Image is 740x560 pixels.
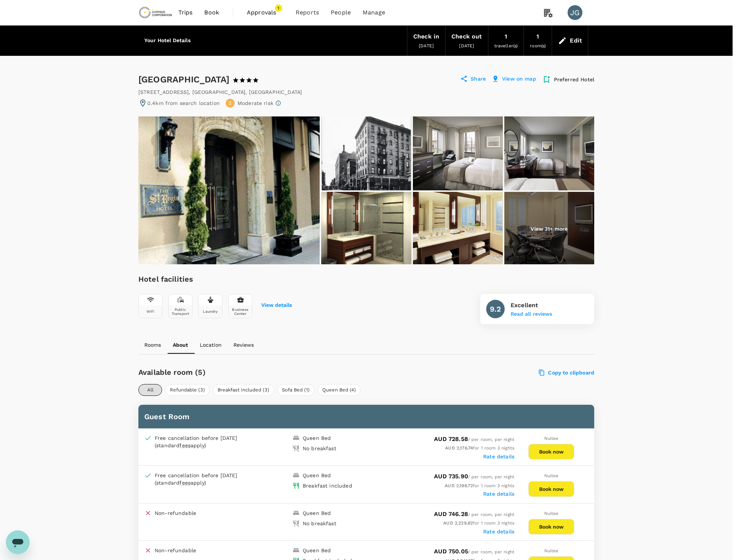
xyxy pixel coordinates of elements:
[544,436,559,441] span: Nuitee
[292,547,300,554] img: king-bed-icon
[230,308,250,316] div: Business Center
[155,509,196,517] p: Non-refundable
[321,116,411,190] img: Exterior View
[539,369,594,376] label: Copy to clipboard
[292,472,300,479] img: king-bed-icon
[229,100,232,107] span: 2
[173,341,188,349] p: About
[445,445,514,451] span: for 1 room 3 nights
[494,43,518,48] span: traveller(s)
[138,116,320,264] img: Exterior view
[544,511,559,516] span: Nuitee
[511,301,552,310] p: Excellent
[138,384,162,396] button: All
[138,4,172,21] img: Chrysos Corporation
[434,473,468,480] span: AUD 735.90
[502,75,536,84] p: View on map
[155,434,255,449] div: Free cancellation before [DATE] (standard apply)
[147,99,220,107] p: 0.4km from search location
[504,116,594,190] img: Guest room
[443,520,473,526] span: AUD 2,229.82
[155,547,196,554] p: Non-refundable
[6,530,30,554] iframe: Button to launch messaging window
[247,8,284,17] span: Approvals
[544,548,559,553] span: Nuitee
[554,76,594,83] p: Preferred Hotel
[490,303,501,315] h6: 9.2
[138,88,302,96] div: [STREET_ADDRESS] , [GEOGRAPHIC_DATA] , [GEOGRAPHIC_DATA]
[504,192,594,266] img: Meeting room
[277,384,314,396] button: Sofa Bed (1)
[296,8,319,17] span: Reports
[303,509,331,517] div: Queen Bed
[138,74,266,85] div: [GEOGRAPHIC_DATA]
[483,529,514,534] label: Rate details
[434,512,514,517] span: / per room, per night
[570,35,582,46] div: Edit
[434,437,514,442] span: / per room, per night
[292,509,300,517] img: king-bed-icon
[179,442,191,448] span: fees
[261,302,292,308] button: View details
[275,4,282,12] span: 1
[528,481,574,497] button: Book now
[303,482,352,489] div: Breakfast included
[434,549,514,554] span: / per room, per night
[445,483,514,488] span: for 1 room 3 nights
[505,31,507,42] div: 1
[178,8,193,17] span: Trips
[536,31,539,42] div: 1
[445,483,473,488] span: AUD 2,198.72
[165,384,210,396] button: Refundable (3)
[203,309,218,313] div: Laundry
[303,434,331,442] div: Queen Bed
[303,547,331,554] div: Queen Bed
[483,454,514,459] label: Rate details
[413,116,503,190] img: Guest room
[233,341,254,349] p: Reviews
[147,309,154,313] div: Wifi
[471,75,486,84] p: Share
[419,43,434,48] span: [DATE]
[363,8,385,17] span: Manage
[528,444,574,459] button: Book now
[434,510,468,517] span: AUD 746.28
[434,474,514,479] span: / per room, per night
[155,472,255,486] div: Free cancellation before [DATE] (standard apply)
[568,5,582,20] div: JG
[204,8,219,17] span: Book
[531,225,568,233] p: View 31+ more
[459,43,474,48] span: [DATE]
[138,366,403,378] h6: Available room (5)
[292,434,300,442] img: king-bed-icon
[445,445,473,451] span: AUD 2,176.74
[331,8,351,17] span: People
[511,311,552,317] button: Read all reviews
[544,473,559,478] span: Nuitee
[434,548,468,555] span: AUD 750.05
[213,384,274,396] button: Breakfast Included (3)
[179,480,191,486] span: fees
[144,341,161,349] p: Rooms
[238,99,273,107] p: Moderate risk
[303,472,331,479] div: Queen Bed
[303,445,336,452] div: No breakfast
[443,520,514,526] span: for 1 room 3 nights
[321,192,411,266] img: Bathroom
[144,37,191,45] h6: Your Hotel Details
[303,520,336,527] div: No breakfast
[528,519,574,534] button: Book now
[170,308,191,316] div: Public Transport
[451,31,482,42] div: Check out
[413,31,439,42] div: Check in
[483,491,514,497] label: Rate details
[530,43,546,48] span: room(s)
[434,435,468,442] span: AUD 728.58
[138,273,292,285] h6: Hotel facilities
[200,341,222,349] p: Location
[144,411,588,422] h6: Guest Room
[413,192,503,266] img: Bathroom
[317,384,361,396] button: Queen Bed (4)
